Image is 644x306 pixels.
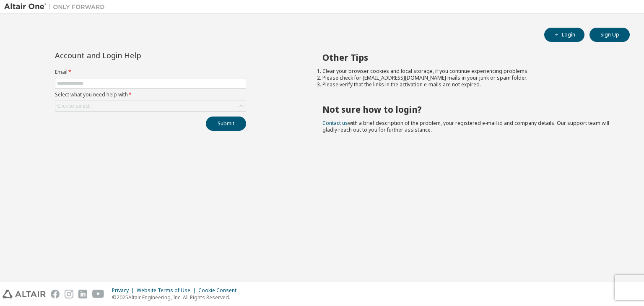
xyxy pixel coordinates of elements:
li: Please verify that the links in the activation e-mails are not expired. [322,81,615,88]
img: altair_logo.svg [3,290,46,298]
img: Altair One [4,3,109,11]
div: Privacy [112,287,137,294]
p: © 2025 Altair Engineering, Inc. All Rights Reserved. [112,294,241,301]
button: Login [544,28,584,42]
h2: Not sure how to login? [322,104,615,115]
div: Cookie Consent [198,287,241,294]
li: Clear your browser cookies and local storage, if you continue experiencing problems. [322,68,615,75]
div: Account and Login Help [55,52,208,59]
label: Select what you need help with [55,91,246,98]
button: Submit [206,117,246,131]
a: Contact us [322,119,348,127]
img: instagram.svg [65,290,73,298]
h2: Other Tips [322,52,615,63]
img: youtube.svg [92,290,104,298]
div: Click to select [55,101,246,111]
button: Sign Up [589,28,630,42]
span: with a brief description of the problem, your registered e-mail id and company details. Our suppo... [322,119,609,133]
img: facebook.svg [51,290,60,298]
div: Website Terms of Use [137,287,198,294]
div: Click to select [57,103,90,109]
li: Please check for [EMAIL_ADDRESS][DOMAIN_NAME] mails in your junk or spam folder. [322,75,615,81]
label: Email [55,69,246,75]
img: linkedin.svg [78,290,87,298]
